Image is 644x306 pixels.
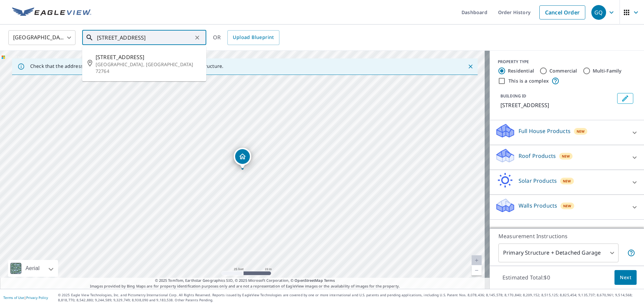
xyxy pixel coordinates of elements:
[620,273,631,282] span: Next
[294,278,323,283] a: OpenStreetMap
[8,260,58,277] div: Aerial
[495,198,639,217] div: Walls ProductsNew
[508,68,534,74] label: Residential
[500,101,614,109] p: [STREET_ADDRESS]
[97,28,193,47] input: Search by address or latitude-longitude
[227,30,279,45] a: Upload Blueprint
[539,5,585,19] a: Cancel Order
[563,203,572,209] span: New
[472,255,482,265] a: Current Level 20, Zoom In Disabled
[519,127,571,135] p: Full House Products
[3,296,48,300] p: |
[519,152,556,160] p: Roof Products
[495,173,639,192] div: Solar ProductsNew
[12,7,91,17] img: EV Logo
[508,78,549,84] label: This is a complex
[233,33,274,42] span: Upload Blueprint
[58,293,641,303] p: © 2025 Eagle View Technologies, Inc. and Pictometry International Corp. All Rights Reserved. Repo...
[96,53,201,61] span: [STREET_ADDRESS]
[466,62,475,71] button: Close
[593,68,622,74] label: Multi-Family
[614,270,637,285] button: Next
[617,93,633,104] button: Edit building 1
[96,61,201,75] p: [GEOGRAPHIC_DATA], [GEOGRAPHIC_DATA] 72764
[193,33,202,42] button: Clear
[498,232,635,240] p: Measurement Instructions
[234,148,251,169] div: Dropped pin, building 1, Residential property, 5313 Selah St Springdale, AR 72764
[577,129,585,134] span: New
[8,28,75,47] div: [GEOGRAPHIC_DATA]
[591,5,606,20] div: GQ
[519,177,557,185] p: Solar Products
[498,244,619,262] div: Primary Structure + Detached Garage
[498,59,636,65] div: PROPERTY TYPE
[495,123,639,142] div: Full House ProductsNew
[563,178,571,184] span: New
[3,295,24,300] a: Terms of Use
[549,68,577,74] label: Commercial
[155,278,335,283] span: © 2025 TomTom, Earthstar Geographics SIO, © 2025 Microsoft Corporation, ©
[324,278,335,283] a: Terms
[472,265,482,275] a: Current Level 20, Zoom Out
[500,93,526,99] p: BUILDING ID
[627,249,635,257] span: Your report will include the primary structure and a detached garage if one exists.
[23,260,42,277] div: Aerial
[519,202,557,210] p: Walls Products
[495,148,639,167] div: Roof ProductsNew
[562,154,570,159] span: New
[26,295,48,300] a: Privacy Policy
[497,270,555,285] p: Estimated Total: $0
[30,63,223,69] p: Check that the address is accurate, then drag the marker over the correct structure.
[213,30,279,45] div: OR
